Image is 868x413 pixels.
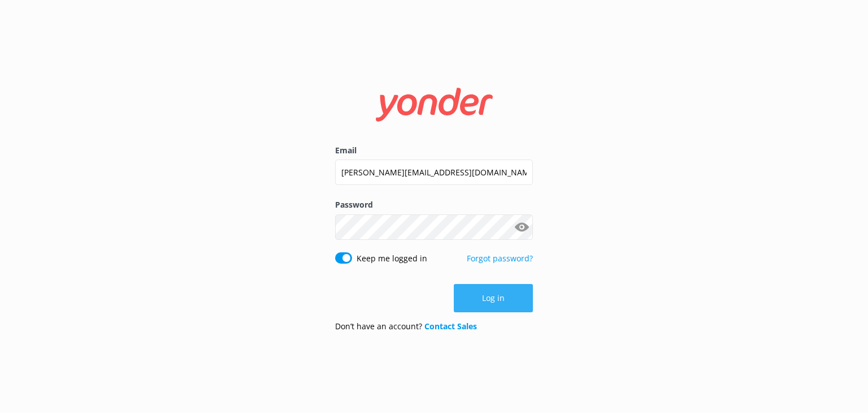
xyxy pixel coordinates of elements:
[510,216,533,238] button: Show password
[424,321,477,332] a: Contact Sales
[335,199,533,211] label: Password
[467,253,533,264] a: Forgot password?
[335,320,477,333] p: Don’t have an account?
[335,144,533,157] label: Email
[454,284,533,312] button: Log in
[357,252,427,265] label: Keep me logged in
[335,160,533,185] input: user@emailaddress.com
